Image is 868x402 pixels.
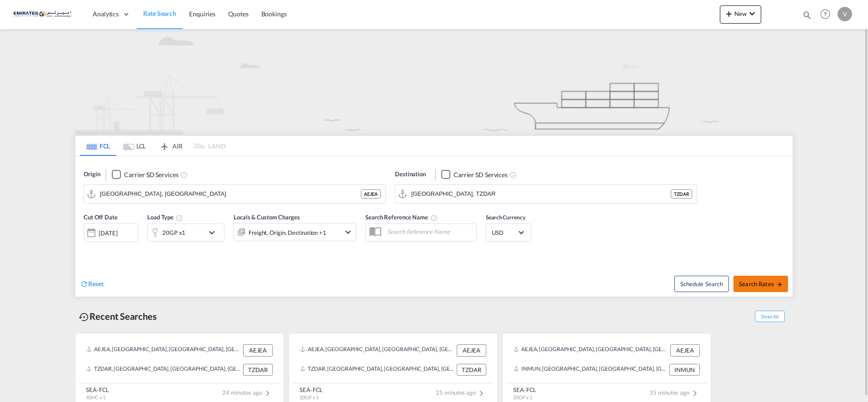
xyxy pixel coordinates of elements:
div: Carrier SD Services [124,170,178,179]
span: Rate Search [143,10,176,17]
span: Search Currency [486,214,525,221]
input: Search by Port [100,187,361,201]
span: 20GP x 1 [513,394,532,400]
div: Origin Checkbox No InkUnchecked: Search for CY (Container Yard) services for all selected carrier... [75,156,793,297]
span: Search Reference Name [365,213,438,221]
div: Recent Searches [75,306,160,327]
div: AEJEA [361,189,381,199]
span: Origin [84,170,100,179]
md-tab-item: AIR [153,136,189,156]
span: 35 minutes ago [649,389,700,396]
md-icon: icon-airplane [159,141,170,148]
div: Freight Origin Destination Factory Stuffingicon-chevron-down [234,223,356,241]
div: 20GP x1 [162,226,185,239]
span: 25 minutes ago [436,389,487,396]
input: Search Reference Name [383,225,476,238]
md-icon: Select multiple loads to view rates [176,214,183,222]
md-select: Select Currency: $ USDUnited States Dollar [491,226,526,239]
div: TZDAR [457,364,486,376]
span: USD [492,228,517,237]
md-tab-item: LCL [116,136,153,156]
div: V [838,7,852,21]
md-tab-item: FCL [80,136,116,156]
span: New [723,10,758,17]
span: Cut Off Date [84,213,118,221]
md-icon: icon-plus 400-fg [723,8,734,19]
div: TZDAR [243,364,273,376]
span: 40HC x 1 [86,394,105,400]
md-icon: icon-chevron-down [747,8,758,19]
md-icon: icon-arrow-right [776,281,783,288]
span: 20GP x 1 [299,394,319,400]
md-icon: Your search will be saved by the below given name [430,214,438,222]
img: c67187802a5a11ec94275b5db69a26e6.png [14,4,75,25]
div: AEJEA, Jebel Ali, United Arab Emirates, Middle East, Middle East [86,344,241,356]
md-icon: Unchecked: Search for CY (Container Yard) services for all selected carriers.Checked : Search for... [509,171,517,179]
div: INMUN, Mundra, India, Indian Subcontinent, Asia Pacific [514,364,667,376]
div: AEJEA [457,344,486,356]
md-pagination-wrapper: Use the left and right arrow keys to navigate between tabs [80,136,225,156]
span: Help [818,6,833,22]
button: Note: By default Schedule search will only considerorigin ports, destination ports and cut off da... [674,276,729,292]
md-input-container: Dar es Salaam, TZDAR [395,185,697,203]
button: Search Ratesicon-arrow-right [733,276,788,292]
input: Search by Port [411,187,671,201]
span: Quotes [228,10,248,18]
span: Locals & Custom Charges [234,213,300,221]
div: SEA-FCL [299,386,323,394]
span: Destination [395,170,426,179]
span: Load Type [147,213,183,221]
md-icon: Unchecked: Search for CY (Container Yard) services for all selected carriers.Checked : Search for... [180,171,188,179]
div: 20GP x1icon-chevron-down [147,223,224,242]
md-input-container: Jebel Ali, AEJEA [84,185,385,203]
div: SEA-FCL [513,386,536,394]
span: Analytics [93,10,119,19]
span: Reset [88,280,104,288]
div: AEJEA [243,344,273,356]
img: new-FCL.png [75,29,793,134]
div: icon-refreshReset [80,279,104,289]
span: Search Rates [739,280,783,288]
div: [DATE] [84,223,138,242]
div: AEJEA, Jebel Ali, United Arab Emirates, Middle East, Middle East [514,344,668,356]
md-checkbox: Checkbox No Ink [441,170,508,179]
div: Help [818,6,838,23]
div: icon-magnify [802,10,812,24]
md-icon: icon-refresh [80,280,88,288]
md-datepicker: Select [84,241,90,253]
md-icon: icon-chevron-right [476,388,487,399]
span: Enquiries [189,10,215,18]
div: TZDAR, Dar es Salaam, Tanzania, United Republic of, Eastern Africa, Africa [86,364,241,376]
md-icon: icon-chevron-down [343,227,354,238]
button: icon-plus 400-fgNewicon-chevron-down [720,5,761,24]
span: 24 minutes ago [222,389,273,396]
span: Show All [755,311,785,322]
div: Carrier SD Services [454,170,508,179]
md-icon: icon-chevron-right [262,388,273,399]
div: TZDAR [671,189,692,199]
div: Freight Origin Destination Factory Stuffing [249,226,326,239]
md-icon: icon-chevron-right [689,388,700,399]
div: TZDAR, Dar es Salaam, Tanzania, United Republic of, Eastern Africa, Africa [300,364,454,376]
md-icon: icon-magnify [802,10,812,20]
div: [DATE] [99,229,117,237]
div: SEA-FCL [86,386,109,394]
md-icon: icon-chevron-down [206,227,222,238]
div: AEJEA [670,344,700,356]
md-checkbox: Checkbox No Ink [112,170,178,179]
span: Bookings [261,10,287,18]
md-icon: icon-backup-restore [79,312,90,323]
div: INMUN [669,364,700,376]
div: AEJEA, Jebel Ali, United Arab Emirates, Middle East, Middle East [300,344,454,356]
